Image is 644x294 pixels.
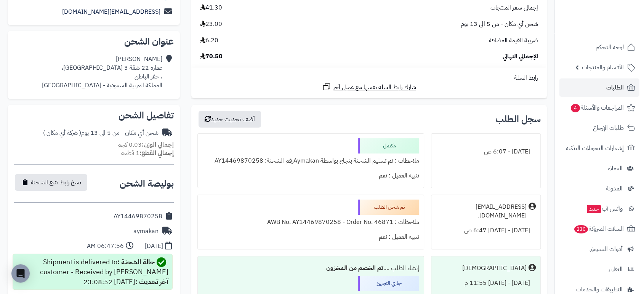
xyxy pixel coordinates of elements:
[326,264,383,273] b: تم الخصم من المخزون
[202,230,419,244] div: تنبيه العميل : نعم
[436,223,536,238] div: [DATE] - [DATE] 6:47 ص
[200,36,218,45] span: 6.20
[559,99,639,117] a: المراجعات والأسئلة4
[570,102,624,113] span: المراجعات والأسئلة
[139,149,174,158] strong: إجمالي القطع:
[200,3,222,12] span: 41.30
[559,200,639,218] a: وآتس آبجديد
[436,203,527,220] div: [EMAIL_ADDRESS][DOMAIN_NAME].
[117,140,174,149] small: 0.03 كجم
[194,73,544,82] div: رابط السلة
[42,55,162,89] div: [PERSON_NAME] عمارة 22 شقة 3 [GEOGRAPHIC_DATA]، ، حفر الباطن المملكة العربية السعودية - [GEOGRAPH...
[31,178,81,187] span: نسخ رابط تتبع الشحنة
[322,82,416,92] a: شارك رابط السلة نفسها مع عميل آخر
[571,104,580,113] span: 4
[202,168,419,183] div: تنبيه العميل : نعم
[436,276,536,291] div: [DATE] - [DATE] 11:55 م
[358,276,419,291] div: جاري التجهيز
[593,123,624,133] span: طلبات الإرجاع
[117,257,155,267] strong: حالة الشحنة :
[559,260,639,278] a: التقارير
[145,242,163,251] div: [DATE]
[120,179,174,188] h2: بوليصة الشحن
[574,225,588,234] span: 230
[566,143,624,153] span: إشعارات التحويلات البنكية
[62,7,160,16] a: [EMAIL_ADDRESS][DOMAIN_NAME]
[202,215,419,230] div: ملاحظات : AWB No. AY14469870258 - Order No. 46871
[586,203,623,214] span: وآتس آب
[587,205,601,213] span: جديد
[559,220,639,238] a: السلات المتروكة230
[11,264,30,283] div: Open Intercom Messenger
[121,149,174,158] small: 1 قطعة
[114,212,162,221] div: AY14469870258
[333,83,416,92] span: شارك رابط السلة نفسها مع عميل آخر
[358,138,419,153] div: مكتمل
[358,200,419,215] div: تم شحن الطلب
[503,52,538,61] span: الإجمالي النهائي
[202,153,419,168] div: ملاحظات : تم تسليم الشحنة بنجاح بواسطة Aymakanرقم الشحنة: AY14469870258
[495,115,541,124] h3: سجل الطلب
[199,111,261,128] button: أضف تحديث جديد
[559,240,639,258] a: أدوات التسويق
[608,264,623,275] span: التقارير
[606,183,623,194] span: المدونة
[489,36,538,45] span: ضريبة القيمة المضافة
[582,62,624,73] span: الأقسام والمنتجات
[559,159,639,177] a: العملاء
[596,42,624,53] span: لوحة التحكم
[14,37,174,46] h2: عنوان الشحن
[200,52,223,61] span: 70.50
[200,20,222,29] span: 23.00
[17,257,168,286] div: Shipment is delivered to customer - Received by [PERSON_NAME] [DATE] 23:08:52
[608,163,623,174] span: العملاء
[574,224,624,234] span: السلات المتروكة
[490,3,538,12] span: إجمالي سعر المنتجات
[142,140,174,149] strong: إجمالي الوزن:
[87,242,124,251] div: 06:47:56 AM
[559,139,639,157] a: إشعارات التحويلات البنكية
[135,276,168,287] strong: آخر تحديث :
[462,264,527,273] div: [DEMOGRAPHIC_DATA]
[14,111,174,120] h2: تفاصيل الشحن
[436,144,536,159] div: [DATE] - 6:07 ص
[43,128,81,137] span: ( شركة أي مكان )
[606,82,624,93] span: الطلبات
[592,16,637,32] img: logo-2.png
[133,227,159,236] div: aymakan
[461,20,538,29] span: شحن أي مكان - من 5 الى 13 يوم
[43,129,159,137] div: شحن أي مكان - من 5 الى 13 يوم
[559,119,639,137] a: طلبات الإرجاع
[590,244,623,254] span: أدوات التسويق
[559,38,639,56] a: لوحة التحكم
[15,174,87,191] button: نسخ رابط تتبع الشحنة
[559,78,639,97] a: الطلبات
[202,261,419,276] div: إنشاء الطلب ....
[559,179,639,198] a: المدونة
